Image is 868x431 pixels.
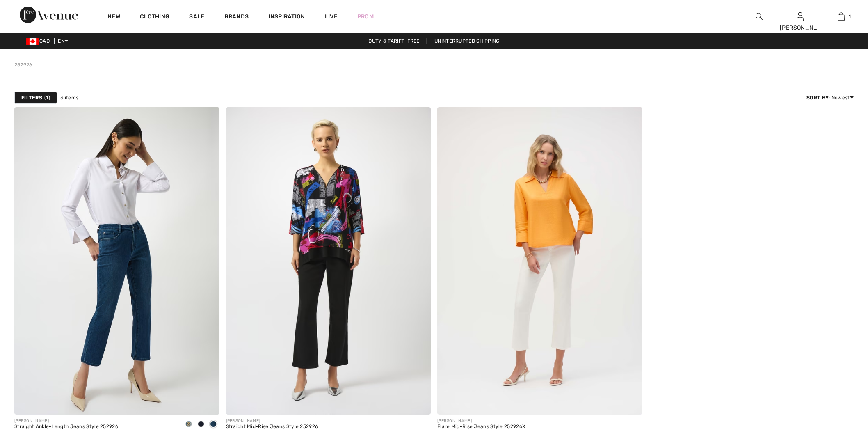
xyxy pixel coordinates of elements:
a: 252926 [14,62,32,68]
img: My Bag [838,11,845,21]
a: Sale [189,13,204,22]
strong: Sort By [806,95,829,101]
span: CAD [26,38,53,44]
img: Straight Ankle-Length Jeans Style 252926. LIGHT BLUE DENIM [14,107,219,415]
div: Straight Mid-Rise Jeans Style 252926 [226,424,318,430]
div: [PERSON_NAME] [14,418,118,424]
div: [PERSON_NAME] [226,418,318,424]
iframe: Opens a widget where you can chat to one of our agents [816,369,860,390]
img: My Info [797,11,804,21]
div: [PERSON_NAME] [437,418,525,424]
a: 1 [821,11,861,21]
div: Straight Ankle-Length Jeans Style 252926 [14,424,118,430]
img: Flare Mid-Rise Jeans Style 252926X. White [437,107,642,415]
img: Canadian Dollar [26,38,39,45]
div: [PERSON_NAME] [780,23,820,32]
span: Inspiration [268,13,305,22]
strong: Filters [21,94,42,101]
div: : Newest [806,94,854,101]
span: 1 [44,94,50,101]
span: 3 items [60,94,78,101]
a: Prom [357,12,374,21]
a: New [107,13,120,22]
img: search the website [756,11,763,21]
span: 1 [849,13,851,20]
a: Sign In [797,12,804,20]
a: Brands [224,13,249,22]
img: 1ère Avenue [20,7,78,23]
a: Live [325,12,338,21]
a: Clothing [140,13,169,22]
img: Straight Mid-Rise Jeans Style 252926. Black [226,107,431,415]
div: Flare Mid-Rise Jeans Style 252926X [437,424,525,430]
span: EN [58,38,68,44]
